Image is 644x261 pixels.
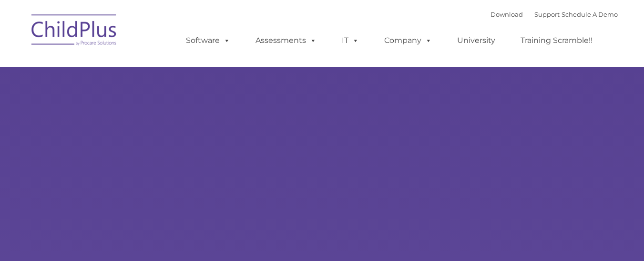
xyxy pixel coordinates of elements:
[562,10,618,18] a: Schedule A Demo
[332,31,368,50] a: IT
[246,31,326,50] a: Assessments
[375,31,441,50] a: Company
[491,10,523,18] a: Download
[176,31,240,50] a: Software
[448,31,505,50] a: University
[491,10,618,18] font: |
[27,8,122,55] img: ChildPlus by Procare Solutions
[511,31,602,50] a: Training Scramble!!
[534,10,560,18] a: Support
